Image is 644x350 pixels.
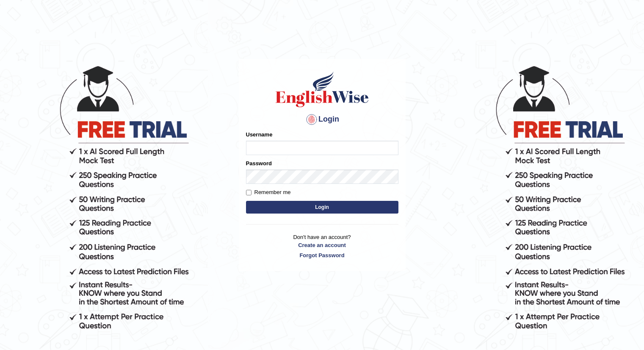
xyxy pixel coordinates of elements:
p: Don't have an account? [246,233,398,259]
a: Create an account [246,241,398,249]
button: Login [246,201,398,214]
h4: Login [246,113,398,126]
img: Logo of English Wise sign in for intelligent practice with AI [274,70,370,108]
input: Remember me [246,190,252,195]
label: Password [246,159,272,167]
label: Username [246,131,273,139]
label: Remember me [246,188,291,197]
a: Forgot Password [246,251,398,259]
